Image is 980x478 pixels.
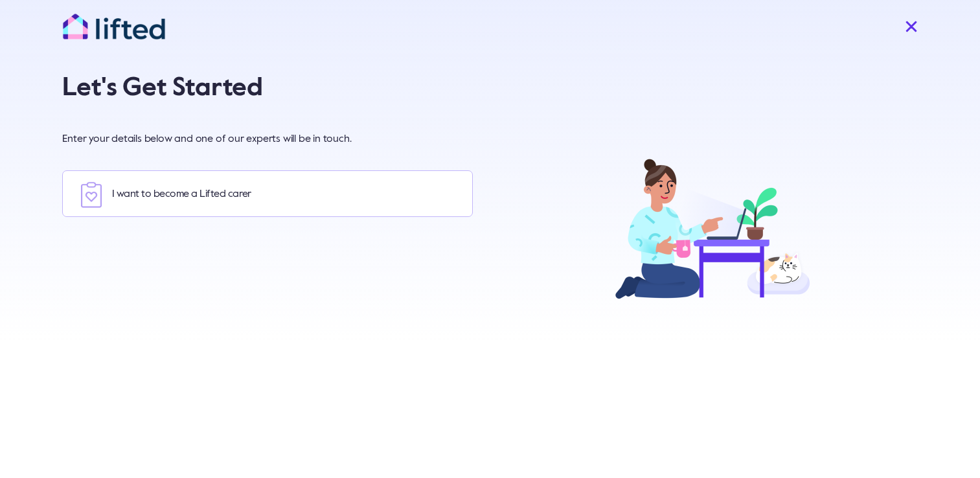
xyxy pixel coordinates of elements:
[905,20,918,33] a: Close
[62,170,473,217] a: I want to become a Lifted carer
[615,157,810,302] img: HIW_How it works page_Get in touch
[62,13,166,26] a: logo
[62,131,473,148] p: Enter your details below and one of our experts will be in touch.
[62,74,917,102] p: Let's Get Started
